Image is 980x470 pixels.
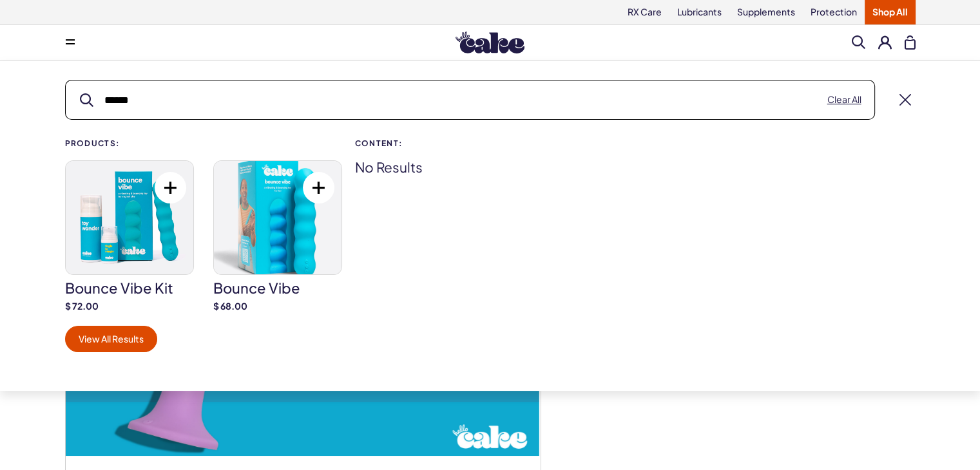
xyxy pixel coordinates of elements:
[456,32,524,53] img: Hello Cake
[213,281,342,295] h3: bounce vibe
[213,300,342,313] strong: $ 68.00
[65,160,194,312] a: bounce vibe kit bounce vibe kit $ 72.00
[214,161,341,274] img: bounce vibe
[355,139,573,147] strong: Content:
[65,326,157,353] a: View All Results
[827,93,861,106] button: Clear All
[65,281,194,295] h3: bounce vibe kit
[213,160,342,312] a: bounce vibe bounce vibe $ 68.00
[66,161,193,274] img: bounce vibe kit
[355,160,573,174] p: No results
[65,300,194,313] strong: $ 72.00
[65,139,342,147] strong: Products:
